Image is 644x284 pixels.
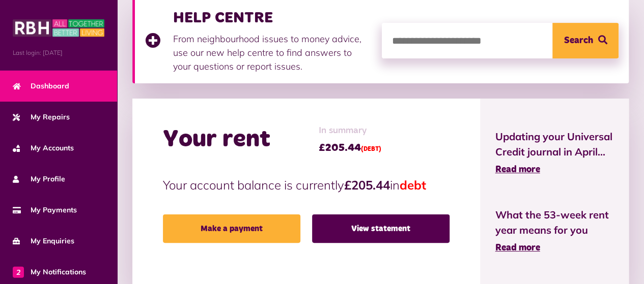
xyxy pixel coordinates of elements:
[13,81,69,91] span: Dashboard
[163,176,450,194] p: Your account balance is currently in
[495,129,614,177] a: Updating your Universal Credit journal in April... Read more
[13,18,104,38] img: MyRBH
[344,177,390,193] strong: £205.44
[400,177,426,193] span: debt
[173,32,372,73] p: From neighbourhood issues to money advice, use our new help centre to find answers to your questi...
[552,23,619,58] button: Search
[163,214,300,243] a: Make a payment
[495,129,614,160] span: Updating your Universal Credit journal in April...
[319,140,381,155] span: £205.44
[13,48,104,57] span: Last login: [DATE]
[13,174,65,184] span: My Profile
[495,207,614,255] a: What the 53-week rent year means for you Read more
[564,23,593,58] span: Search
[173,9,372,27] h3: HELP CENTRE
[495,165,540,174] span: Read more
[319,124,381,138] span: In summary
[13,112,70,122] span: My Repairs
[13,267,86,277] span: My Notifications
[495,243,540,253] span: Read more
[312,214,450,243] a: View statement
[13,205,77,215] span: My Payments
[13,266,24,277] span: 2
[361,146,381,152] span: (DEBT)
[163,125,270,154] h2: Your rent
[13,236,74,246] span: My Enquiries
[13,143,74,153] span: My Accounts
[495,207,614,238] span: What the 53-week rent year means for you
